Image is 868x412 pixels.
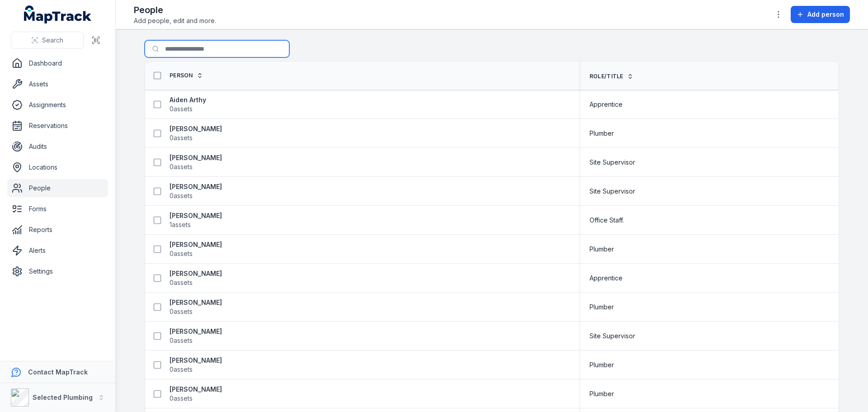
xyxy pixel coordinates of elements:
[590,73,633,80] a: Role/Title
[170,104,193,114] span: 0 assets
[170,394,193,403] span: 0 assets
[7,75,108,93] a: Assets
[170,336,193,345] span: 0 assets
[807,10,844,19] span: Add person
[7,158,108,176] a: Locations
[170,182,222,191] strong: [PERSON_NAME]
[24,5,92,24] a: MapTrack
[170,269,222,278] strong: [PERSON_NAME]
[170,385,222,403] a: [PERSON_NAME]0assets
[11,32,84,49] button: Search
[170,153,222,171] a: [PERSON_NAME]0assets
[7,117,108,135] a: Reservations
[590,389,614,398] span: Plumber
[170,298,222,307] strong: [PERSON_NAME]
[134,4,216,16] h2: People
[170,365,193,374] span: 0 assets
[170,327,222,345] a: [PERSON_NAME]0assets
[7,262,108,280] a: Settings
[170,249,193,258] span: 0 assets
[590,274,623,283] span: Apprentice
[170,385,222,394] strong: [PERSON_NAME]
[791,6,850,23] button: Add person
[170,72,203,79] a: Person
[7,54,108,72] a: Dashboard
[7,200,108,218] a: Forms
[590,158,635,167] span: Site Supervisor
[170,240,222,258] a: [PERSON_NAME]0assets
[590,187,635,196] span: Site Supervisor
[170,298,222,316] a: [PERSON_NAME]0assets
[170,95,206,114] a: Aiden Arthy0assets
[170,269,222,287] a: [PERSON_NAME]0assets
[170,327,222,336] strong: [PERSON_NAME]
[170,124,222,142] a: [PERSON_NAME]0assets
[170,278,193,287] span: 0 assets
[33,393,93,401] strong: Selected Plumbing
[590,245,614,254] span: Plumber
[170,240,222,249] strong: [PERSON_NAME]
[170,95,206,104] strong: Aiden Arthy
[7,242,108,260] a: Alerts
[170,72,193,79] span: Person
[590,129,614,138] span: Plumber
[170,220,191,229] span: 1 assets
[590,216,624,225] span: Office Staff.
[170,211,222,220] strong: [PERSON_NAME]
[590,303,614,312] span: Plumber
[170,153,222,162] strong: [PERSON_NAME]
[7,96,108,114] a: Assignments
[170,182,222,200] a: [PERSON_NAME]0assets
[134,16,216,25] span: Add people, edit and more.
[7,221,108,239] a: Reports
[590,100,623,109] span: Apprentice
[170,356,222,374] a: [PERSON_NAME]0assets
[170,133,193,142] span: 0 assets
[170,124,222,133] strong: [PERSON_NAME]
[170,162,193,171] span: 0 assets
[590,360,614,369] span: Plumber
[42,36,63,45] span: Search
[7,179,108,197] a: People
[7,137,108,156] a: Audits
[170,307,193,316] span: 0 assets
[590,73,623,80] span: Role/Title
[170,191,193,200] span: 0 assets
[170,211,222,229] a: [PERSON_NAME]1assets
[28,368,88,376] strong: Contact MapTrack
[590,331,635,341] span: Site Supervisor
[170,356,222,365] strong: [PERSON_NAME]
